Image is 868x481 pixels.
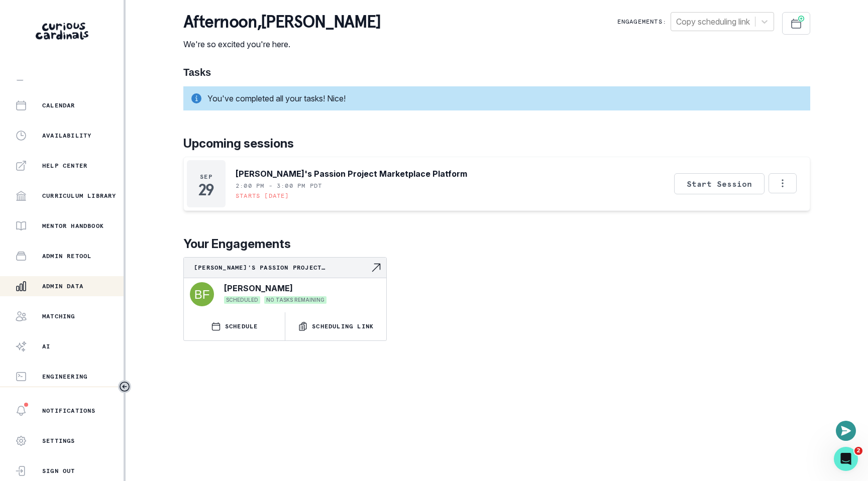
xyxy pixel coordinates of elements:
[836,421,856,441] button: Open or close messaging widget
[42,437,75,445] p: Settings
[184,258,386,308] a: [PERSON_NAME]'s Passion Project Marketplace PlatformNavigate to engagement page[PERSON_NAME]SCHED...
[198,185,214,195] p: 29
[184,312,285,340] button: SCHEDULE
[617,18,667,26] p: Engagements:
[183,66,810,78] h1: Tasks
[782,12,810,35] button: Schedule Sessions
[42,192,117,200] p: Curriculum Library
[42,222,104,230] p: Mentor Handbook
[183,135,810,153] p: Upcoming sessions
[224,282,293,294] p: [PERSON_NAME]
[200,173,212,181] p: Sep
[285,312,386,340] button: Scheduling Link
[42,407,96,415] p: Notifications
[183,12,381,32] p: afternoon , [PERSON_NAME]
[42,373,87,381] p: Engineering
[236,192,289,200] p: Starts [DATE]
[183,38,381,50] p: We're so excited you're here.
[42,132,91,140] p: Availability
[118,380,131,393] button: Toggle sidebar
[42,312,75,320] p: Matching
[236,182,322,190] p: 2:00 PM - 3:00 PM PDT
[42,162,87,170] p: Help Center
[183,235,810,253] p: Your Engagements
[194,264,370,272] p: [PERSON_NAME]'s Passion Project Marketplace Platform
[769,173,797,193] button: Options
[183,86,810,110] div: You've completed all your tasks! Nice!
[264,296,327,304] span: NO TASKS REMAINING
[674,173,765,194] button: Start Session
[42,467,75,475] p: Sign Out
[42,101,75,109] p: Calendar
[225,322,258,330] p: SCHEDULE
[42,282,83,290] p: Admin Data
[854,447,862,455] span: 2
[370,262,382,274] svg: Navigate to engagement page
[190,282,214,306] img: svg
[42,252,91,260] p: Admin Retool
[834,447,858,471] iframe: Intercom live chat
[312,322,374,330] p: Scheduling Link
[42,342,50,350] p: AI
[236,168,467,180] p: [PERSON_NAME]'s Passion Project Marketplace Platform
[36,23,88,40] img: Curious Cardinals Logo
[224,296,260,304] span: SCHEDULED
